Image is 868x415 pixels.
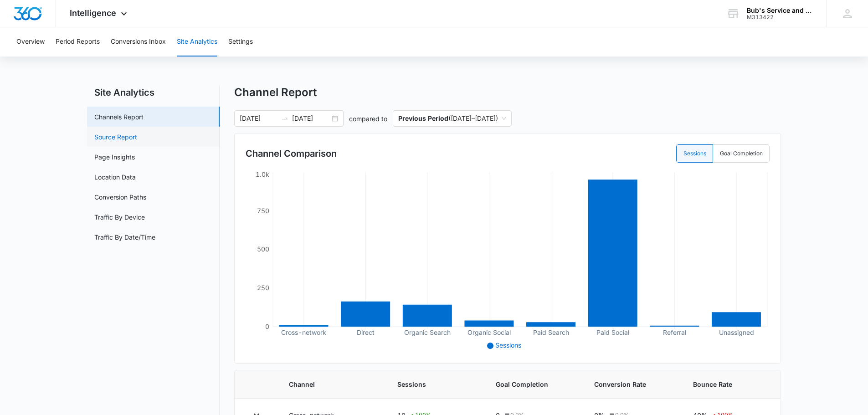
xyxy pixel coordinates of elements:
[256,170,269,178] tspan: 1.0k
[257,284,269,292] tspan: 250
[281,328,326,336] tspan: Cross-network
[265,323,269,330] tspan: 0
[94,152,135,162] a: Page Insights
[228,27,253,56] button: Settings
[533,328,569,336] tspan: Paid Search
[94,232,155,242] a: Traffic By Date/Time
[398,114,448,122] p: Previous Period
[398,111,506,126] span: ( [DATE] – [DATE] )
[713,144,770,163] label: Goal Completion
[495,341,521,349] span: Sessions
[357,328,375,336] tspan: Direct
[111,27,166,56] button: Conversions Inbox
[676,144,713,163] label: Sessions
[292,113,330,123] input: End date
[397,379,474,389] span: Sessions
[94,172,136,182] a: Location Data
[234,86,317,99] h1: Channel Report
[257,207,269,215] tspan: 750
[693,379,766,389] span: Bounce Rate
[281,115,288,122] span: swap-right
[94,192,146,202] a: Conversion Paths
[94,112,144,122] a: Channels Report
[719,328,754,337] tspan: Unassigned
[596,328,629,336] tspan: Paid Social
[70,8,116,18] span: Intelligence
[404,328,451,337] tspan: Organic Search
[177,27,217,56] button: Site Analytics
[663,328,686,336] tspan: Referral
[87,86,220,99] h2: Site Analytics
[289,379,375,389] span: Channel
[257,245,269,253] tspan: 500
[496,379,572,389] span: Goal Completion
[747,14,813,20] div: account id
[94,132,137,142] a: Source Report
[94,212,145,222] a: Traffic By Device
[246,147,337,160] h3: Channel Comparison
[281,115,288,122] span: to
[747,7,813,14] div: account name
[16,27,45,56] button: Overview
[594,379,671,389] span: Conversion Rate
[349,114,387,123] p: compared to
[240,113,277,123] input: Start date
[467,328,511,337] tspan: Organic Social
[56,27,100,56] button: Period Reports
